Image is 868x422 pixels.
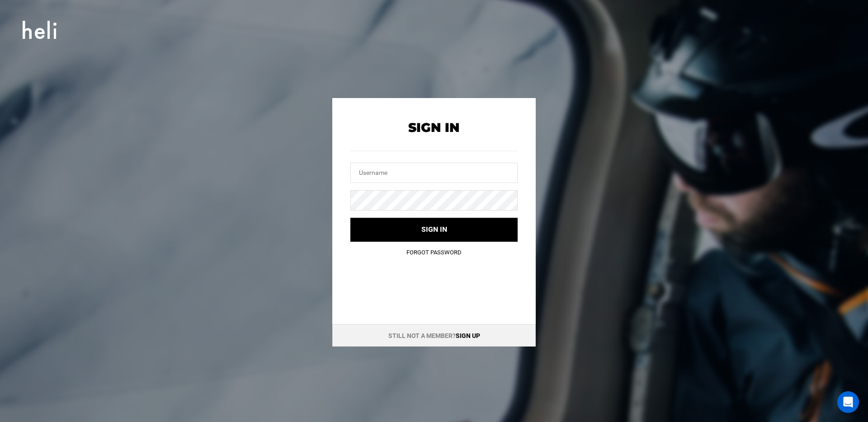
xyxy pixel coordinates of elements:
h2: Sign In [350,121,518,135]
a: Forgot Password [406,249,462,256]
div: Open Intercom Messenger [837,391,859,413]
div: Still not a member? [332,324,536,347]
button: Sign in [350,218,518,242]
a: Sign up [456,332,480,339]
input: Username [350,163,518,183]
